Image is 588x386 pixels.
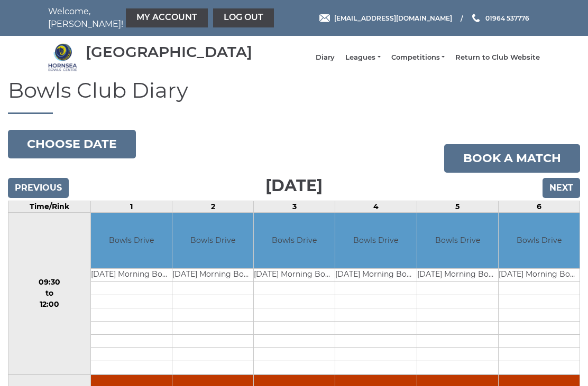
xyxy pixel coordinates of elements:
[8,178,69,198] input: Previous
[335,268,416,281] td: [DATE] Morning Bowls Club
[472,14,480,22] img: Phone us
[471,13,529,23] a: Phone us 01964 537776
[172,268,253,281] td: [DATE] Morning Bowls Club
[8,213,91,375] td: 09:30 to 12:00
[48,5,244,31] nav: Welcome, [PERSON_NAME]!
[48,43,77,72] img: Hornsea Bowls Centre
[391,53,445,62] a: Competitions
[86,44,252,60] div: [GEOGRAPHIC_DATA]
[455,53,540,62] a: Return to Club Website
[8,79,580,114] h1: Bowls Club Diary
[91,268,172,281] td: [DATE] Morning Bowls Club
[319,13,452,23] a: Email [EMAIL_ADDRESS][DOMAIN_NAME]
[172,213,253,268] td: Bowls Drive
[254,268,335,281] td: [DATE] Morning Bowls Club
[417,268,498,281] td: [DATE] Morning Bowls Club
[499,268,580,281] td: [DATE] Morning Bowls Club
[335,213,416,268] td: Bowls Drive
[8,201,91,213] td: Time/Rink
[444,144,580,173] a: Book a match
[172,201,253,213] td: 2
[213,8,274,27] a: Log out
[485,14,529,22] span: 01964 537776
[334,14,452,22] span: [EMAIL_ADDRESS][DOMAIN_NAME]
[91,213,172,268] td: Bowls Drive
[126,8,208,27] a: My Account
[417,201,498,213] td: 5
[335,201,417,213] td: 4
[8,130,136,158] button: Choose date
[417,213,498,268] td: Bowls Drive
[254,213,335,268] td: Bowls Drive
[499,213,580,268] td: Bowls Drive
[254,201,335,213] td: 3
[345,53,380,62] a: Leagues
[543,178,580,198] input: Next
[498,201,580,213] td: 6
[319,14,330,22] img: Email
[316,53,335,62] a: Diary
[90,201,172,213] td: 1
